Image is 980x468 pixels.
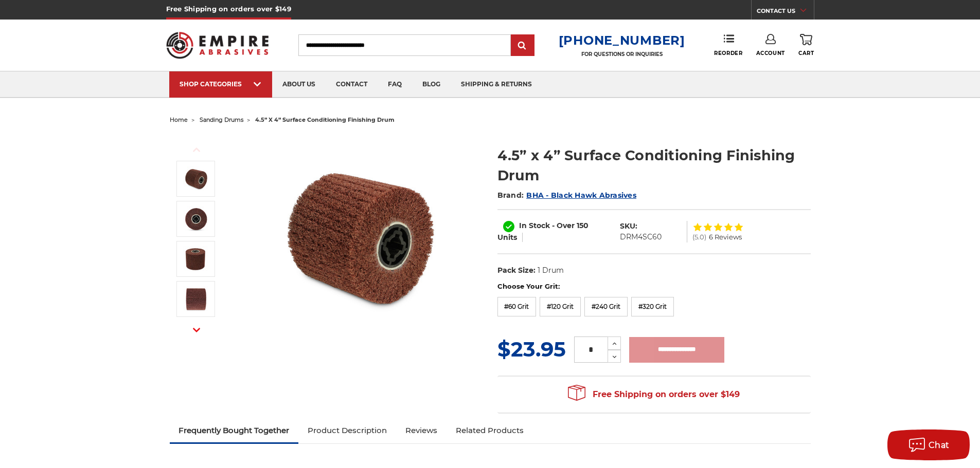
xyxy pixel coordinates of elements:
[497,336,566,362] span: $23.95
[378,71,412,98] a: faq
[412,71,451,98] a: blog
[258,135,464,340] img: 4.5 Inch Surface Conditioning Finishing Drum
[497,191,524,200] span: Brand:
[184,139,209,161] button: Previous
[184,319,209,341] button: Next
[568,384,740,405] span: Free Shipping on orders over $149
[559,51,685,58] p: FOR QUESTIONS OR INQUIRIES
[298,419,396,442] a: Product Description
[526,191,636,200] a: BHA - Black Hawk Abrasives
[714,50,742,57] span: Reorder
[255,116,395,123] span: 4.5” x 4” surface conditioning finishing drum
[326,71,378,98] a: contact
[577,221,589,230] span: 150
[183,246,209,272] img: Non Woven Finishing Sanding Drum
[798,34,814,57] a: Cart
[692,234,706,240] span: (5.0)
[183,286,209,312] img: 4.5” x 4” Surface Conditioning Finishing Drum
[497,282,811,292] label: Choose Your Grit:
[396,419,447,442] a: Reviews
[183,206,209,232] img: 4.5" x 4" Surface Conditioning Finishing Drum - 3/4 Inch Quad Key Arbor
[519,221,550,230] span: In Stock
[497,233,517,242] span: Units
[180,80,262,88] div: SHOP CATEGORIES
[166,25,269,65] img: Empire Abrasives
[272,71,326,98] a: about us
[497,265,536,276] dt: Pack Size:
[183,166,209,192] img: 4.5 Inch Surface Conditioning Finishing Drum
[552,221,575,230] span: - Over
[512,35,533,56] input: Submit
[170,419,299,442] a: Frequently Bought Together
[887,429,970,460] button: Chat
[929,440,950,450] span: Chat
[200,116,243,123] a: sanding drums
[538,265,564,276] dd: 1 Drum
[709,234,742,240] span: 6 Reviews
[620,221,637,232] dt: SKU:
[714,34,742,56] a: Reorder
[620,232,662,242] dd: DRM4SC60
[170,116,188,123] a: home
[757,5,814,20] a: CONTACT US
[756,50,785,57] span: Account
[559,33,685,48] a: [PHONE_NUMBER]
[497,145,811,185] h1: 4.5” x 4” Surface Conditioning Finishing Drum
[447,419,533,442] a: Related Products
[451,71,542,98] a: shipping & returns
[798,50,814,57] span: Cart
